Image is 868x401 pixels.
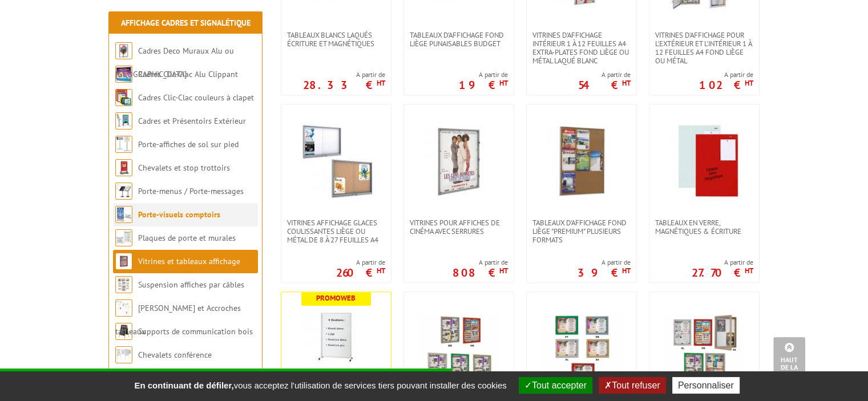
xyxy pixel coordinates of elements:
img: Plaques de porte et murales [115,229,132,246]
sup: HT [745,78,753,88]
img: Vitrines extérieur 6 couleurs 4 feuilles pour affichage avec aimants [664,309,744,389]
a: Plaques de porte et murales [138,233,236,243]
button: Personnaliser (fenêtre modale) [672,377,740,394]
img: Tableaux en verre, magnétiques & écriture [664,121,744,201]
a: Vitrines et tableaux affichage [138,256,240,266]
sup: HT [622,78,631,88]
img: Cadres Deco Muraux Alu ou Bois [115,42,132,59]
img: Cimaises et Accroches tableaux [115,299,132,317]
span: A partir de [692,258,753,267]
span: Vitrines affichage glaces coulissantes liège ou métal de 8 à 27 feuilles A4 [287,218,385,244]
sup: HT [745,266,753,276]
sup: HT [622,266,631,276]
sup: HT [499,266,508,276]
span: Vitrines d'affichage intérieur 1 à 12 feuilles A4 extra-plates fond liège ou métal laqué blanc [532,31,631,65]
img: Vitrines extérieur 6 couleurs 2 feuilles fond blanc pour aimants [542,309,621,389]
a: Porte-menus / Porte-messages [138,186,244,196]
a: Cadres Deco Muraux Alu ou [GEOGRAPHIC_DATA] [115,46,234,79]
a: Cadres Clic-Clac Alu Clippant [138,69,238,79]
a: Vitrines d'affichage intérieur 1 à 12 feuilles A4 extra-plates fond liège ou métal laqué blanc [527,31,636,65]
img: Porte-menus / Porte-messages [115,183,132,200]
span: A partir de [336,258,385,267]
strong: En continuant de défiler, [134,380,233,390]
a: Porte-visuels comptoirs [138,209,220,220]
a: Tableaux d'affichage fond liège punaisables Budget [404,31,514,48]
sup: HT [377,78,385,88]
a: Chevalets et stop trottoirs [138,163,230,173]
p: 39 € [578,269,631,276]
img: Cadres et Présentoirs Extérieur [115,112,132,129]
span: A partir de [459,70,508,79]
img: Chevalets et stop trottoirs [115,159,132,176]
img: Vitrines affichage glaces coulissantes liège ou métal de 8 à 27 feuilles A4 [296,121,376,201]
p: 808 € [453,269,508,276]
span: Vitrines d'affichage pour l'extérieur et l'intérieur 1 à 12 feuilles A4 fond liège ou métal [655,31,753,65]
a: Vitrines pour affiches de cinéma avec serrures [404,218,514,236]
button: Tout accepter [519,377,592,394]
button: Tout refuser [599,377,665,394]
p: 19 € [459,82,508,88]
a: Cadres Clic-Clac couleurs à clapet [138,92,254,103]
span: A partir de [453,258,508,267]
img: Porte-visuels comptoirs [115,206,132,223]
sup: HT [377,266,385,276]
span: Vitrines pour affiches de cinéma avec serrures [410,218,508,236]
span: A partir de [578,70,631,79]
a: [PERSON_NAME] et Accroches tableaux [115,303,241,337]
a: Tableaux d'affichage fond liège "Premium" plusieurs formats [527,218,636,244]
p: 28.33 € [303,82,385,88]
span: Tableaux blancs laqués écriture et magnétiques [287,31,385,48]
a: Haut de la page [773,337,805,384]
img: Vitrines pour affiches de cinéma avec serrures [419,121,499,201]
a: Suspension affiches par câbles [138,280,244,290]
a: Porte-affiches de sol sur pied [138,139,239,149]
b: Promoweb [316,293,356,303]
p: 27.70 € [692,269,753,276]
img: Chevalets conférence [115,346,132,363]
img: Tableaux d'affichage écriture liège/feutrine/blanc Mobiles sur roulettes [296,309,376,389]
span: vous acceptez l'utilisation de services tiers pouvant installer des cookies [128,380,512,390]
p: 260 € [336,269,385,276]
a: Chevalets conférence [138,350,212,360]
a: Tableaux en verre, magnétiques & écriture [649,218,759,236]
img: Tableaux d'affichage fond liège [542,121,621,201]
img: Vitrines et tableaux affichage [115,253,132,270]
sup: HT [499,78,508,88]
span: A partir de [578,258,631,267]
a: Affichage Cadres et Signalétique [121,18,251,28]
img: Cadres Clic-Clac couleurs à clapet [115,89,132,106]
p: 54 € [578,82,631,88]
span: Tableaux d'affichage fond liège punaisables Budget [410,31,508,48]
span: Tableaux en verre, magnétiques & écriture [655,218,753,236]
a: Supports de communication bois [138,326,253,337]
p: 102 € [699,82,753,88]
img: Porte-affiches de sol sur pied [115,136,132,153]
a: Cadres et Présentoirs Extérieur [138,116,246,126]
img: Vitrines affichage extérieur 6 couleurs 1 feuille pour affichage avec aimants [419,309,499,389]
span: A partir de [303,70,385,79]
img: Suspension affiches par câbles [115,276,132,293]
a: Tableaux blancs laqués écriture et magnétiques [281,31,391,48]
span: A partir de [699,70,753,79]
span: Tableaux d'affichage fond liège "Premium" plusieurs formats [532,218,631,244]
a: Vitrines d'affichage pour l'extérieur et l'intérieur 1 à 12 feuilles A4 fond liège ou métal [649,31,759,65]
a: Vitrines affichage glaces coulissantes liège ou métal de 8 à 27 feuilles A4 [281,218,391,244]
